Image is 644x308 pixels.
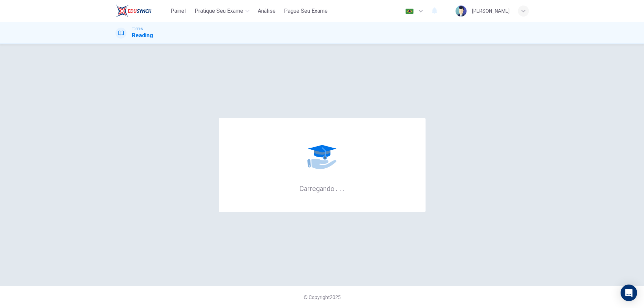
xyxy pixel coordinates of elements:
button: Painel [167,5,189,17]
button: Pratique seu exame [192,5,252,17]
a: EduSynch logo [115,4,167,18]
span: Pratique seu exame [195,7,243,15]
button: Análise [255,5,278,17]
h6: . [343,182,345,193]
div: [PERSON_NAME] [472,7,510,15]
span: Análise [258,7,276,15]
span: Pague Seu Exame [284,7,328,15]
span: Painel [171,7,186,15]
img: Profile picture [456,6,467,17]
h6: . [336,182,338,193]
div: Open Intercom Messenger [621,285,637,301]
span: © Copyright 2025 [304,295,341,300]
button: Pague Seu Exame [281,5,330,17]
span: TOEFL® [132,27,143,31]
img: pt [405,9,414,14]
h1: Reading [132,31,153,40]
img: EduSynch logo [115,4,152,18]
h6: Carregando [299,184,345,193]
h6: . [339,182,341,193]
